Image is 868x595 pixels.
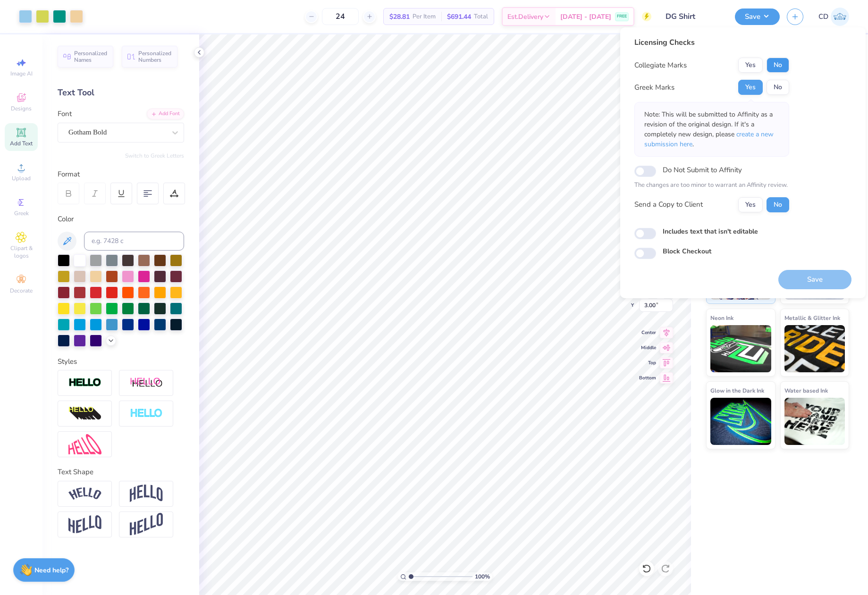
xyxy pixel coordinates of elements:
span: Metallic & Glitter Ink [784,313,840,323]
img: Water based Ink [784,398,845,445]
div: Licensing Checks [634,37,789,48]
button: Save [735,8,780,25]
div: Styles [58,356,184,367]
img: Stroke [68,377,101,388]
img: Cedric Diasanta [831,8,849,26]
span: Upload [12,175,31,182]
div: Color [58,214,184,225]
div: Text Shape [58,467,184,478]
button: Yes [738,58,763,73]
img: Arc [68,487,101,500]
img: Free Distort [68,434,101,454]
button: Yes [738,197,763,212]
img: Rise [130,513,163,536]
span: Clipart & logos [5,244,38,260]
input: – – [322,8,359,25]
div: Add Font [147,109,184,119]
span: Personalized Numbers [138,50,172,63]
button: No [767,80,789,95]
a: CD [818,8,849,26]
span: Middle [639,344,656,351]
span: [DATE] - [DATE] [560,12,611,22]
span: Image AI [10,70,33,77]
span: CD [818,11,828,22]
div: Greek Marks [634,82,674,93]
label: Block Checkout [663,246,711,256]
img: Metallic & Glitter Ink [784,325,845,372]
span: Total [474,12,488,22]
span: Top [639,360,656,366]
input: Untitled Design [658,7,728,26]
span: Greek [14,210,29,217]
button: Switch to Greek Letters [125,152,184,159]
button: Yes [738,80,763,95]
div: Format [58,169,185,180]
span: Decorate [10,287,33,294]
span: Per Item [413,12,436,22]
span: Personalized Names [74,50,108,63]
span: $691.44 [447,12,471,22]
button: No [767,197,789,212]
span: 100 % [475,572,490,581]
input: e.g. 7428 c [84,232,184,251]
div: Collegiate Marks [634,60,687,71]
img: Shadow [130,377,163,389]
span: $28.81 [389,12,410,22]
span: Add Text [10,140,33,147]
p: The changes are too minor to warrant an Affinity review. [634,181,789,190]
span: Center [639,329,656,336]
img: Glow in the Dark Ink [710,398,771,445]
img: 3d Illusion [68,406,101,421]
span: Designs [11,105,32,112]
span: Glow in the Dark Ink [710,385,764,395]
img: Neon Ink [710,325,771,372]
span: Bottom [639,375,656,381]
img: Flag [68,515,101,534]
span: Est. Delivery [507,12,543,22]
span: Water based Ink [784,385,828,395]
span: FREE [617,13,627,20]
img: Arch [130,485,163,503]
img: Negative Space [130,408,163,419]
strong: Need help? [34,566,68,575]
label: Font [58,109,72,119]
label: Includes text that isn't editable [663,226,758,236]
div: Text Tool [58,86,184,99]
button: No [767,58,789,73]
div: Send a Copy to Client [634,199,703,210]
p: Note: This will be submitted to Affinity as a revision of the original design. If it's a complete... [644,109,779,149]
span: Neon Ink [710,313,733,323]
label: Do Not Submit to Affinity [663,164,742,176]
